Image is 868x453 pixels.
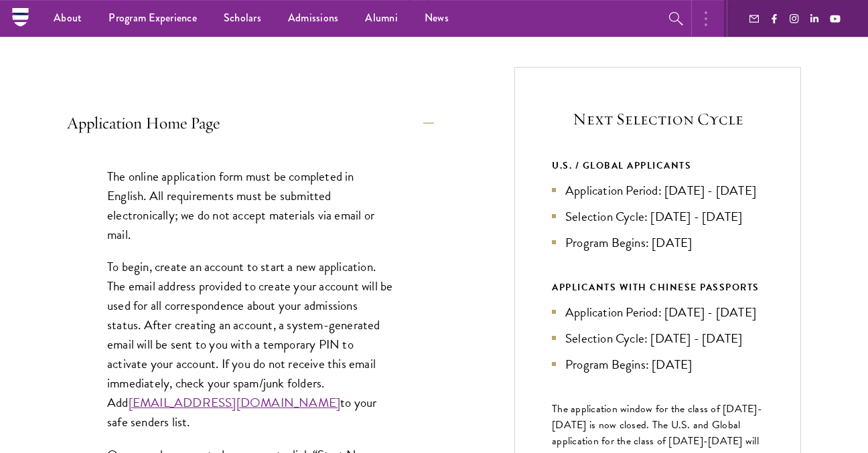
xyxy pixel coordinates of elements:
a: [EMAIL_ADDRESS][DOMAIN_NAME] [129,393,341,412]
li: Application Period: [DATE] - [DATE] [552,181,764,200]
p: To begin, create an account to start a new application. The email address provided to create your... [107,257,394,432]
h5: Next Selection Cycle [552,108,764,130]
li: Selection Cycle: [DATE] - [DATE] [552,329,764,348]
li: Program Begins: [DATE] [552,233,764,252]
li: Selection Cycle: [DATE] - [DATE] [552,207,764,226]
div: U.S. / GLOBAL APPLICANTS [552,157,764,174]
li: Program Begins: [DATE] [552,355,764,374]
p: The online application form must be completed in English. All requirements must be submitted elec... [107,167,394,244]
div: APPLICANTS WITH CHINESE PASSPORTS [552,279,764,296]
button: Application Home Page [67,107,434,139]
li: Application Period: [DATE] - [DATE] [552,302,764,322]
